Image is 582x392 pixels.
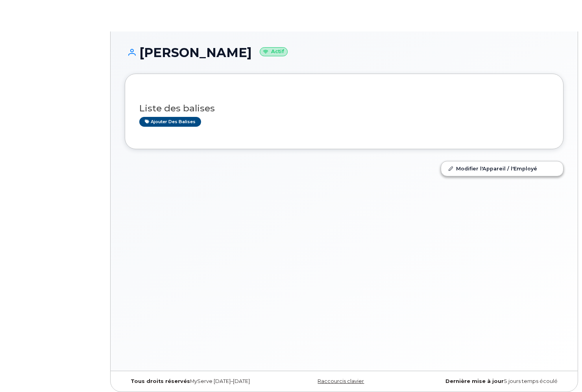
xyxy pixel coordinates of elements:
a: Ajouter des balises [139,117,201,127]
a: Modifier l'Appareil / l'Employé [441,161,563,176]
h3: Liste des balises [139,104,549,113]
small: Actif [260,47,288,56]
strong: Tous droits réservés [131,378,190,384]
a: Raccourcis clavier [318,378,364,384]
div: 5 jours temps écoulé [417,378,564,385]
div: MyServe [DATE]–[DATE] [125,378,271,385]
h1: [PERSON_NAME] [125,46,564,59]
strong: Dernière mise à jour [445,378,504,384]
